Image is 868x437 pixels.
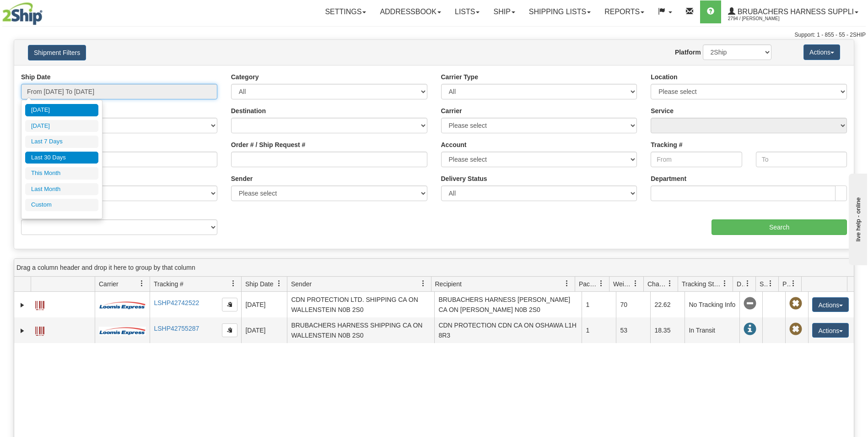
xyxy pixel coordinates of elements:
[613,279,632,289] span: Weight
[721,0,865,23] a: Brubachers Harness Suppli 2794 / [PERSON_NAME]
[651,140,682,149] label: Tracking #
[735,8,854,16] span: Brubachers Harness Suppli
[245,279,273,289] span: Ship Date
[25,167,98,180] li: This Month
[154,279,183,289] span: Tracking #
[651,72,677,82] label: Location
[441,174,487,183] label: Delivery Status
[441,72,478,82] label: Carrier Type
[25,199,98,211] li: Custom
[441,106,462,115] label: Carrier
[582,292,616,317] td: 1
[231,72,259,82] label: Category
[318,0,373,23] a: Settings
[35,322,44,337] a: Label
[434,292,582,317] td: BRUBACHERS HARNESS [PERSON_NAME] CA ON [PERSON_NAME] N0B 2S0
[650,292,685,317] td: 22.62
[231,174,253,183] label: Sender
[789,323,802,336] span: Pickup Not Assigned
[25,136,98,148] li: Last 7 Days
[435,279,462,289] span: Recipient
[616,292,650,317] td: 70
[786,276,801,291] a: Pickup Status filter column settings
[231,106,266,115] label: Destination
[789,297,802,310] span: Pickup Not Assigned
[616,317,650,343] td: 53
[222,323,237,337] button: Copy to clipboard
[18,326,27,335] a: Expand
[522,0,598,23] a: Shipping lists
[628,276,643,291] a: Weight filter column settings
[99,300,146,310] img: 30 - Loomis Express
[803,44,840,60] button: Actions
[756,152,847,167] input: To
[650,317,685,343] td: 18.35
[847,172,867,265] iframe: chat widget
[134,276,150,291] a: Carrier filter column settings
[241,292,287,317] td: [DATE]
[99,279,119,289] span: Carrier
[291,279,312,289] span: Sender
[740,276,755,291] a: Delivery Status filter column settings
[593,276,609,291] a: Packages filter column settings
[744,323,756,336] span: In Transit
[812,297,849,312] button: Actions
[154,325,199,332] a: LSHP42755287
[226,276,241,291] a: Tracking # filter column settings
[222,298,237,311] button: Copy to clipboard
[782,279,790,289] span: Pickup Status
[287,292,434,317] td: CDN PROTECTION LTD. SHIPPING CA ON WALLENSTEIN N0B 2S0
[812,323,849,338] button: Actions
[685,317,739,343] td: In Transit
[712,219,847,235] input: Search
[25,120,98,132] li: [DATE]
[579,279,598,289] span: Packages
[99,326,146,335] img: 30 - Loomis Express
[18,300,27,310] a: Expand
[271,276,287,291] a: Ship Date filter column settings
[441,140,467,149] label: Account
[763,276,778,291] a: Shipment Issues filter column settings
[434,317,582,343] td: CDN PROTECTION CDN CA ON OSHAWA L1H 8R3
[582,317,616,343] td: 1
[2,31,866,39] div: Support: 1 - 855 - 55 - 2SHIP
[2,2,43,25] img: logo2794.jpg
[25,183,98,196] li: Last Month
[598,0,651,23] a: Reports
[154,299,199,306] a: LSHP42742522
[448,0,486,23] a: Lists
[728,14,797,23] span: 2794 / [PERSON_NAME]
[21,72,51,82] label: Ship Date
[287,317,434,343] td: BRUBACHERS HARNESS SHIPPING CA ON WALLENSTEIN N0B 2S0
[486,0,522,23] a: Ship
[25,104,98,116] li: [DATE]
[25,152,98,164] li: Last 30 Days
[675,48,701,57] label: Platform
[651,152,742,167] input: From
[647,279,667,289] span: Charge
[559,276,575,291] a: Recipient filter column settings
[682,279,722,289] span: Tracking Status
[662,276,678,291] a: Charge filter column settings
[717,276,733,291] a: Tracking Status filter column settings
[744,297,756,310] span: No Tracking Info
[14,259,854,277] div: grid grouping header
[415,276,431,291] a: Sender filter column settings
[35,297,44,311] a: Label
[685,292,739,317] td: No Tracking Info
[760,279,767,289] span: Shipment Issues
[231,140,306,149] label: Order # / Ship Request #
[7,8,85,15] div: live help - online
[651,174,686,183] label: Department
[28,45,86,60] button: Shipment Filters
[651,106,674,115] label: Service
[737,279,744,289] span: Delivery Status
[373,0,448,23] a: Addressbook
[241,317,287,343] td: [DATE]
